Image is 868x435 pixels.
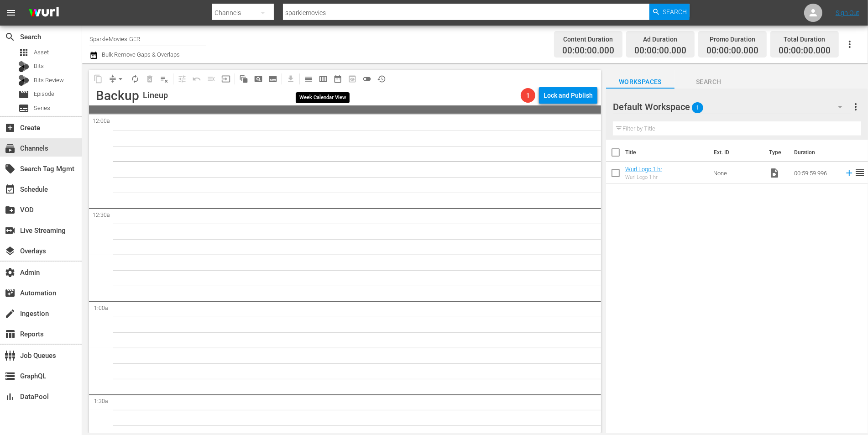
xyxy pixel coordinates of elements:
span: 1 [692,98,703,117]
span: Clear Lineup [157,72,172,86]
a: Wurl Logo 1 hr [625,166,662,173]
span: Customize Events [172,70,189,88]
div: Total Duration [779,33,831,46]
div: Wurl Logo 1 hr [625,174,662,180]
span: arrow_drop_down [116,74,125,84]
button: Lock and Publish [539,87,597,104]
span: Series [18,103,29,114]
span: Channels [5,143,16,154]
span: Reports [5,329,16,340]
span: View Backup [345,72,360,86]
span: Download as CSV [280,70,298,88]
span: Fill episodes with ad slates [204,72,219,86]
span: 00:00:00.000 [562,46,614,56]
span: Overlays [5,246,16,257]
span: DataPool [5,391,16,402]
td: None [710,162,765,184]
span: Ingestion [5,308,16,319]
span: Bulk Remove Gaps & Overlaps [100,51,180,58]
th: Duration [789,140,843,165]
div: Content Duration [562,33,614,46]
th: Type [763,140,789,165]
span: Admin [5,267,16,278]
div: Ad Duration [634,33,686,46]
span: Update Metadata from Key Asset [219,72,233,86]
button: Search [649,4,690,20]
div: Lineup [143,90,168,100]
span: Revert to Primary Episode [189,72,204,86]
span: toggle_off [362,74,371,84]
span: pageview_outlined [254,74,263,84]
span: date_range_outlined [333,74,342,84]
span: VOD [5,204,16,215]
span: playlist_remove_outlined [160,74,169,84]
span: Day Calendar View [298,70,316,88]
span: menu [5,7,16,18]
span: calendar_view_week_outlined [319,74,328,84]
span: input [221,74,230,84]
span: 1 [521,92,535,99]
span: Search [5,31,16,42]
span: Refresh All Search Blocks [233,70,251,88]
div: Promo Duration [706,33,758,46]
span: calendar_view_day_outlined [304,74,313,84]
div: Bits [18,61,29,72]
button: more_vert [850,96,861,118]
span: Search [675,76,743,88]
span: Create [5,122,16,133]
span: Create Series Block [266,72,280,86]
span: Video [769,168,780,178]
span: Bits Review [34,76,64,85]
th: Title [625,140,709,165]
span: Search [663,4,687,20]
div: Backup [96,88,139,103]
span: auto_awesome_motion_outlined [239,74,248,84]
span: 00:00:00.000 [706,46,758,56]
span: Episode [18,89,29,100]
span: history_outlined [377,74,386,84]
span: more_vert [850,101,861,112]
span: Remove Gaps & Overlaps [105,72,128,86]
div: Bits Review [18,75,29,86]
span: Search Tag Mgmt [5,163,16,174]
span: Series [34,104,50,113]
span: autorenew_outlined [131,74,140,84]
div: Lock and Publish [544,87,593,104]
span: Workspaces [606,76,675,88]
svg: Add to Schedule [844,168,854,178]
span: Copy Lineup [91,72,105,86]
span: 00:00:00.000 [779,46,831,56]
span: Bits [34,62,44,71]
span: Loop Content [128,72,142,86]
img: ans4CAIJ8jUAAAAAAAAAAAAAAAAAAAAAAAAgQb4GAAAAAAAAAAAAAAAAAAAAAAAAJMjXAAAAAAAAAAAAAAAAAAAAAAAAgAT5G... [22,2,66,24]
a: Sign Out [836,9,859,16]
span: reorder [854,167,865,178]
span: Job Queues [5,350,16,361]
span: Live Streaming [5,225,16,236]
span: 00:00:00.000 [634,46,686,56]
td: 00:59:59.996 [790,162,841,184]
span: compress [108,74,117,84]
span: Schedule [5,184,16,195]
span: Create Search Block [251,72,266,86]
span: Automation [5,288,16,299]
span: Month Calendar View [330,72,345,86]
span: Select an event to delete [142,72,157,86]
span: Episode [34,89,54,99]
span: subtitles_outlined [268,74,277,84]
span: Asset [34,48,49,57]
th: Ext. ID [709,140,763,165]
span: GraphQL [5,371,16,382]
div: Default Workspace [613,94,851,120]
span: Asset [18,47,29,58]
